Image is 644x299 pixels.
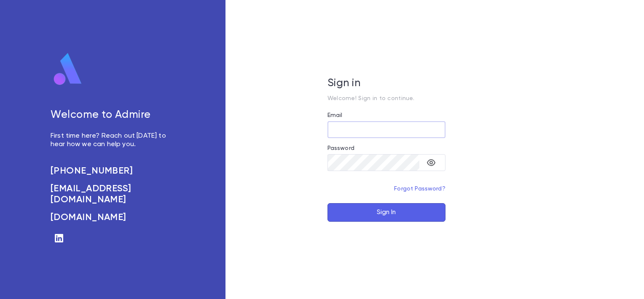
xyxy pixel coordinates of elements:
[51,166,175,177] a: [PHONE_NUMBER]
[51,183,175,205] a: [EMAIL_ADDRESS][DOMAIN_NAME]
[327,112,343,119] label: Email
[51,212,175,223] a: [DOMAIN_NAME]
[51,132,175,149] p: First time here? Reach out [DATE] to hear how we can help you.
[423,154,440,171] button: toggle password visibility
[327,77,445,90] h5: Sign in
[327,145,354,152] label: Password
[394,186,445,192] a: Forgot Password?
[51,52,85,86] img: logo
[327,95,445,102] p: Welcome! Sign in to continue.
[327,203,445,222] button: Sign In
[51,109,175,122] h5: Welcome to Admire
